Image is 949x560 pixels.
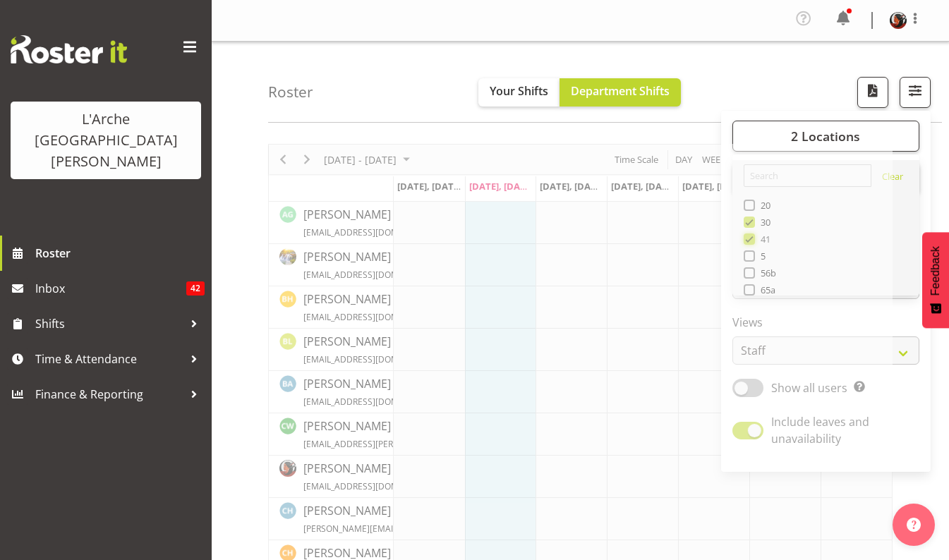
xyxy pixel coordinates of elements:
span: Time & Attendance [35,348,183,370]
span: Your Shifts [490,83,548,99]
a: Clear [882,170,903,187]
img: Rosterit website logo [11,35,127,63]
button: Feedback - Show survey [922,232,949,328]
img: help-xxl-2.png [907,518,921,532]
span: 2 Locations [791,128,860,145]
span: Feedback [929,246,942,296]
span: Roster [35,243,205,264]
button: 2 Locations [732,121,919,152]
button: Department Shifts [560,78,681,106]
button: Filter Shifts [900,77,931,108]
button: Your Shifts [478,78,560,106]
span: Finance & Reporting [35,384,183,405]
button: Download a PDF of the roster according to the set date range. [857,77,888,108]
span: 42 [186,281,205,296]
div: L'Arche [GEOGRAPHIC_DATA][PERSON_NAME] [25,109,187,172]
img: cherri-waata-vale45b4d6aa2776c258a6e23f06169d83f5.png [890,12,907,29]
span: Inbox [35,278,186,299]
span: Shifts [35,313,183,334]
h4: Roster [268,84,313,100]
span: Department Shifts [571,83,670,99]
